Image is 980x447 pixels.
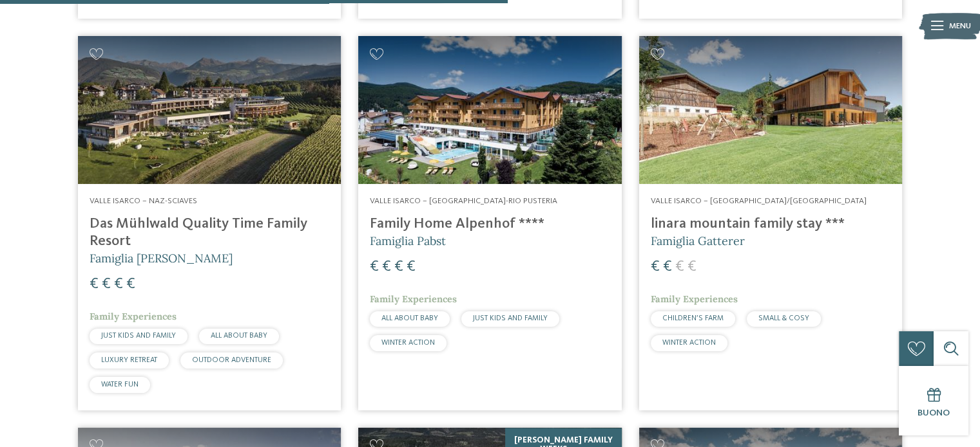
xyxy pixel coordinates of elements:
[90,311,177,322] span: Family Experiences
[370,215,610,233] h4: Family Home Alpenhof ****
[381,339,435,347] span: WINTER ACTION
[651,233,745,248] span: Famiglia Gatterer
[101,381,139,388] span: WATER FUN
[651,259,660,275] span: €
[101,356,157,364] span: LUXURY RETREAT
[473,315,548,322] span: JUST KIDS AND FAMILY
[662,339,716,347] span: WINTER ACTION
[370,293,457,305] span: Family Experiences
[358,36,621,184] img: Family Home Alpenhof ****
[918,408,950,417] span: Buono
[358,36,621,410] a: Cercate un hotel per famiglie? Qui troverete solo i migliori! Valle Isarco – [GEOGRAPHIC_DATA]-Ri...
[126,277,135,292] span: €
[370,259,379,275] span: €
[78,36,341,184] img: Cercate un hotel per famiglie? Qui troverete solo i migliori!
[662,315,724,322] span: CHILDREN’S FARM
[101,332,176,340] span: JUST KIDS AND FAMILY
[90,251,233,266] span: Famiglia [PERSON_NAME]
[651,293,738,305] span: Family Experiences
[211,332,267,340] span: ALL ABOUT BABY
[102,277,111,292] span: €
[382,259,391,275] span: €
[687,259,697,275] span: €
[758,315,809,322] span: SMALL & COSY
[639,36,902,184] img: Cercate un hotel per famiglie? Qui troverete solo i migliori!
[78,36,341,410] a: Cercate un hotel per famiglie? Qui troverete solo i migliori! Valle Isarco – Naz-Sciaves Das Mühl...
[114,277,123,292] span: €
[90,197,197,205] span: Valle Isarco – Naz-Sciaves
[192,356,271,364] span: OUTDOOR ADVENTURE
[381,315,438,322] span: ALL ABOUT BABY
[90,277,99,292] span: €
[651,215,890,233] h4: linara mountain family stay ***
[370,233,446,248] span: Famiglia Pabst
[407,259,416,275] span: €
[370,197,557,205] span: Valle Isarco – [GEOGRAPHIC_DATA]-Rio Pusteria
[675,259,684,275] span: €
[899,366,968,435] a: Buono
[394,259,403,275] span: €
[651,197,867,205] span: Valle Isarco – [GEOGRAPHIC_DATA]/[GEOGRAPHIC_DATA]
[639,36,902,410] a: Cercate un hotel per famiglie? Qui troverete solo i migliori! Valle Isarco – [GEOGRAPHIC_DATA]/[G...
[90,215,329,250] h4: Das Mühlwald Quality Time Family Resort
[663,259,672,275] span: €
